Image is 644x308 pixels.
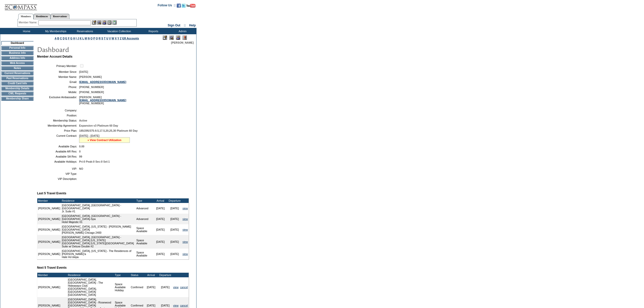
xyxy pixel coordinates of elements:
td: [GEOGRAPHIC_DATA], [US_STATE] - [PERSON_NAME][GEOGRAPHIC_DATA] [PERSON_NAME] Chicago 2400 [61,224,136,235]
a: view [183,207,188,210]
td: Space Available [136,224,153,235]
td: [GEOGRAPHIC_DATA], [GEOGRAPHIC_DATA] - [GEOGRAPHIC_DATA]-Spa Hotel Majestic 01 [61,214,136,224]
td: Residence [67,273,114,277]
a: Z [120,37,122,40]
td: [PERSON_NAME] [37,203,61,214]
span: [PERSON_NAME] [171,41,194,44]
td: Member [37,273,61,277]
td: Space Available Holiday [114,277,130,297]
td: Home [11,28,41,34]
a: K [80,37,82,40]
a: W [112,37,114,40]
span: NO [79,167,83,170]
a: » View Contract Utilization [87,139,121,142]
img: b_calculator.gif [112,20,117,25]
td: Mobile: [39,91,77,94]
td: Personal Info [1,46,33,50]
td: [PERSON_NAME] [37,235,61,249]
span: 0.00 [79,145,84,148]
td: My Memberships [41,28,70,34]
img: Subscribe to our YouTube Channel [186,4,195,8]
a: Reservations [50,14,69,19]
td: [GEOGRAPHIC_DATA], [GEOGRAPHIC_DATA] - [GEOGRAPHIC_DATA] [US_STATE] [GEOGRAPHIC_DATA] [US_STATE][... [61,235,136,249]
span: Expansion v3 Platinum 60 Day [79,124,118,127]
img: Become our fan on Facebook [177,4,181,8]
td: Company: [39,109,77,112]
a: D [63,37,65,40]
td: Advanced [136,203,153,214]
span: [DATE] [79,70,88,73]
a: H [73,37,75,40]
td: Type [136,198,153,203]
td: [DATE] [153,224,168,235]
img: pgTtlDashboard.gif [37,44,138,54]
span: [PHONE_NUMBER] [79,91,104,94]
td: VIP Description: [39,177,77,180]
td: Departure [168,198,182,203]
a: cancel [180,304,188,307]
td: [DATE] [153,249,168,259]
td: Current Contract: [39,134,77,143]
img: Reservations [107,20,112,25]
td: Web Access [1,61,33,65]
td: Email: [39,80,77,83]
a: ER Accounts [122,37,139,40]
img: Impersonate [102,20,106,25]
a: M [85,37,87,40]
td: Arrival [153,198,168,203]
td: Status [130,273,144,277]
a: Residences [33,14,50,19]
td: [DATE] [168,224,182,235]
span: [PHONE_NUMBER] [79,85,104,89]
a: C [60,37,62,40]
td: Reports [138,28,167,34]
td: Price Plan: [39,129,77,132]
td: [GEOGRAPHIC_DATA], [GEOGRAPHIC_DATA] - The Hideaways Club: [GEOGRAPHIC_DATA], [GEOGRAPHIC_DATA] [... [67,277,114,297]
a: L [82,37,84,40]
a: B [57,37,59,40]
span: [PERSON_NAME] [PHONE_NUMBER] [79,96,126,105]
td: Follow Us :: [158,3,176,9]
b: Member Account Details [37,55,73,58]
a: T [104,37,106,40]
span: :: [184,24,186,27]
td: [DATE] [168,203,182,214]
td: Past Reservations [1,76,33,80]
a: Sign Out [168,24,180,27]
td: VIP Type: [39,172,77,175]
a: J [77,37,79,40]
td: Space Available [136,235,153,249]
td: Membership Status: [39,119,77,122]
a: view [183,252,188,255]
td: [DATE] [158,277,172,297]
a: Subscribe to our YouTube Channel [186,5,195,8]
img: Log Concern/Member Elevation [183,36,187,40]
td: Type [114,273,130,277]
td: [GEOGRAPHIC_DATA], [US_STATE] - The Residences of [PERSON_NAME]'a Hale Ho’okipa [61,249,136,259]
td: Admin [167,28,196,34]
a: E [65,37,67,40]
td: [DATE] [168,235,182,249]
span: [PERSON_NAME] [79,75,102,78]
span: [DATE] - [DATE] [79,134,99,137]
td: [PERSON_NAME] [37,214,61,224]
td: Dashboard [1,41,33,45]
a: O [91,37,93,40]
a: R [99,37,101,40]
td: Membership Share [1,97,33,101]
td: Current Reservations [1,71,33,75]
td: CWL Requests [1,92,33,96]
a: view [183,228,188,231]
span: Active [79,119,87,122]
td: Membership Agreement: [39,124,77,127]
a: I [76,37,77,40]
td: Arrival [144,273,158,277]
td: Notes [1,66,33,70]
td: [DATE] [168,249,182,259]
a: view [183,240,188,243]
a: view [173,304,178,307]
td: Position: [39,114,77,117]
a: view [173,286,178,289]
span: 99 [79,155,82,158]
td: Available AR Res: [39,150,77,153]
